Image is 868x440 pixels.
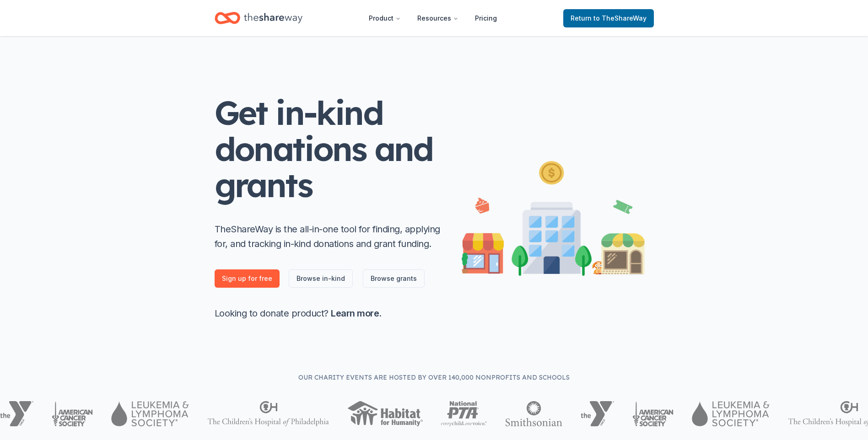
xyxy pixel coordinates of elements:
[593,14,647,22] span: to TheShareWay
[505,401,562,426] img: Smithsonian
[215,269,280,288] a: Sign up for free
[289,269,353,288] a: Browse in-kind
[331,308,379,319] a: Learn more
[692,401,769,426] img: Leukemia & Lymphoma Society
[215,7,302,29] a: Home
[410,9,466,27] button: Resources
[441,401,487,426] img: National PTA
[347,401,423,426] img: Habitat for Humanity
[207,401,329,426] img: The Children's Hospital of Philadelphia
[571,13,647,24] span: Return
[563,9,654,27] a: Returnto TheShareWay
[632,401,674,426] img: American Cancer Society
[215,95,443,204] h1: Get in-kind donations and grants
[52,401,93,426] img: American Cancer Society
[361,9,408,27] button: Product
[462,157,645,276] img: Illustration for landing page
[468,9,504,27] a: Pricing
[361,7,504,29] nav: Main
[111,401,189,426] img: Leukemia & Lymphoma Society
[215,222,443,251] p: TheShareWay is the all-in-one tool for finding, applying for, and tracking in-kind donations and ...
[581,401,614,426] img: YMCA
[215,306,443,321] p: Looking to donate product? .
[363,269,425,288] a: Browse grants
